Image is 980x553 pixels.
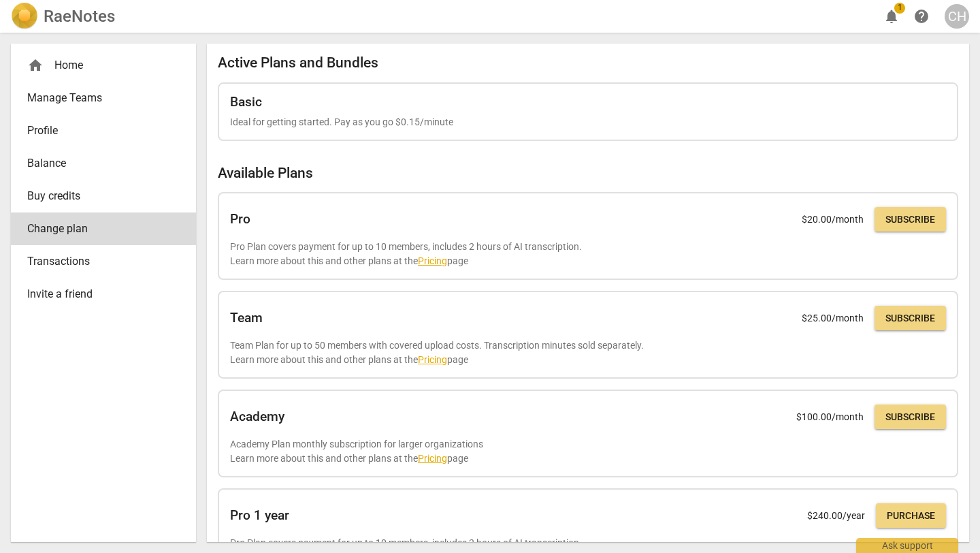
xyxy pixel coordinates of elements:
h2: Team [230,311,263,326]
a: Transactions [11,245,196,278]
a: Manage Teams [11,82,196,114]
span: Subscribe [885,213,935,227]
span: Purchase [887,509,935,523]
p: $ 25.00 /month [802,311,864,326]
span: home [27,57,44,74]
div: Home [27,57,169,74]
a: Invite a friend [11,278,196,311]
img: Logo [11,3,38,30]
span: Invite a friend [27,286,169,302]
p: $ 100.00 /month [796,410,864,424]
a: Pricing [418,255,447,266]
h2: Pro 1 year [230,508,289,523]
a: Help [909,4,934,29]
h2: Pro [230,212,250,227]
a: Buy credits [11,180,196,212]
button: Subscribe [875,306,946,330]
p: $ 20.00 /month [802,212,864,227]
span: Subscribe [885,411,935,424]
h2: Active Plans and Bundles [218,54,958,72]
span: Buy credits [27,188,169,204]
button: Purchase [876,503,946,528]
h2: RaeNotes [44,7,115,26]
button: Subscribe [875,405,946,429]
h2: Available Plans [218,165,958,182]
span: help [913,8,930,25]
span: Subscribe [885,312,935,326]
p: Ideal for getting started. Pay as you go $0.15/minute [230,115,946,129]
p: Team Plan for up to 50 members with covered upload costs. Transcription minutes sold separately. ... [230,338,946,366]
div: Home [11,49,196,82]
a: LogoRaeNotes [11,3,115,30]
p: Pro Plan covers payment for up to 10 members, includes 2 hours of AI transcription. Learn more ab... [230,240,946,268]
p: $ 240.00 /year [807,509,865,523]
a: Change plan [11,212,196,245]
button: Notifications [879,4,904,29]
a: Balance [11,147,196,180]
button: CH [945,4,969,29]
span: notifications [883,8,900,25]
span: Profile [27,123,169,139]
span: Change plan [27,221,169,237]
a: Pricing [418,453,447,464]
span: 1 [894,3,905,14]
span: Transactions [27,253,169,270]
p: Academy Plan monthly subscription for larger organizations Learn more about this and other plans ... [230,437,946,465]
h2: Basic [230,95,262,110]
button: Subscribe [875,207,946,232]
a: Pricing [418,354,447,365]
a: Profile [11,114,196,147]
span: Manage Teams [27,90,169,106]
h2: Academy [230,409,284,424]
div: Ask support [856,538,958,553]
span: Balance [27,155,169,172]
